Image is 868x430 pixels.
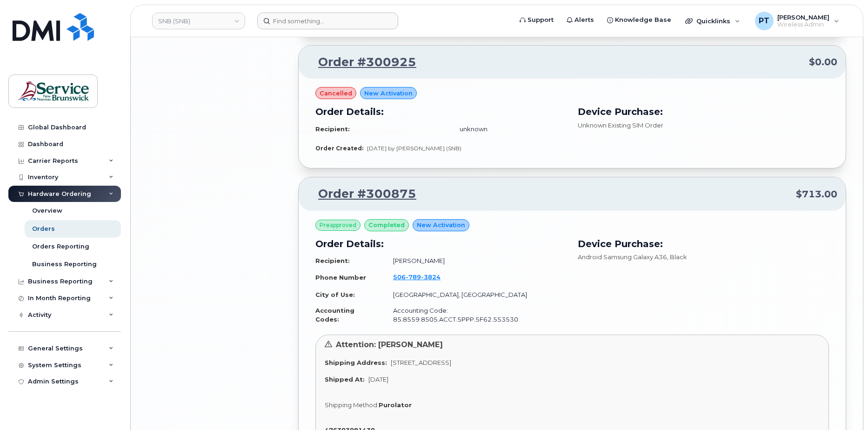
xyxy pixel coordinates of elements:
span: $0.00 [809,55,837,69]
span: Android Samsung Galaxy A36 [578,253,667,261]
td: unknown [451,121,567,137]
strong: City of Use: [315,291,355,298]
span: [PERSON_NAME] [777,13,829,21]
td: Accounting Code: 85.8559.8505.ACCT.5PPP.5F62.553530 [385,302,567,327]
div: Quicklinks [679,12,747,30]
span: Knowledge Base [615,15,671,25]
span: 506 [393,273,441,281]
strong: Recipient: [315,125,350,133]
span: Alerts [574,15,594,25]
strong: Shipping Address: [325,359,387,366]
a: SNB (SNB) [152,13,245,29]
div: Pat Thebeau [748,12,846,30]
span: [DATE] by [PERSON_NAME] (SNB) [367,145,461,152]
span: Quicklinks [696,17,730,25]
strong: Recipient: [315,257,350,264]
a: Alerts [560,11,601,29]
a: Support [513,11,560,29]
td: [GEOGRAPHIC_DATA], [GEOGRAPHIC_DATA] [385,287,567,303]
span: Shipping Method: [325,401,379,409]
span: cancelled [320,89,352,98]
a: Order #300875 [307,186,416,202]
span: New Activation [417,221,465,229]
h3: Device Purchase: [578,105,829,119]
span: , Black [667,253,687,261]
span: [STREET_ADDRESS] [391,359,451,366]
span: 3824 [421,273,441,281]
a: Order #300925 [307,54,416,71]
span: Wireless Admin [777,21,829,28]
strong: Purolator [379,401,412,409]
a: 5067893824 [393,273,452,281]
h3: Order Details: [315,105,567,119]
span: PT [759,15,769,27]
span: Unknown Existing SIM Order [578,121,663,129]
td: [PERSON_NAME] [385,253,567,269]
h3: Device Purchase: [578,237,829,251]
span: completed [368,221,405,229]
strong: Order Created: [315,145,363,152]
span: $713.00 [796,188,837,201]
span: [DATE] [368,376,388,383]
input: Find something... [257,13,398,29]
span: Support [527,15,554,25]
strong: Accounting Codes: [315,307,354,323]
h3: Order Details: [315,237,567,251]
span: Preapproved [320,221,356,229]
strong: Phone Number [315,274,366,281]
span: Attention: [PERSON_NAME] [336,340,443,349]
span: 789 [406,273,421,281]
strong: Shipped At: [325,376,365,383]
span: New Activation [364,89,413,98]
a: Knowledge Base [601,11,678,29]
